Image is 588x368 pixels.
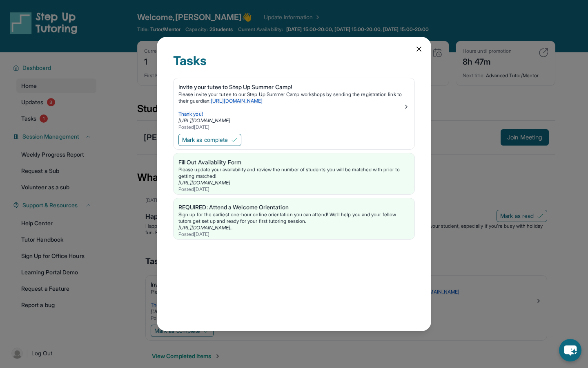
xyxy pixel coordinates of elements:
a: REQUIRED: Attend a Welcome OrientationSign up for the earliest one-hour online orientation you ca... [174,198,414,239]
div: Posted [DATE] [178,231,410,238]
div: Invite your tutee to Step Up Summer Camp! [178,83,403,91]
button: chat-button [559,339,581,361]
span: Mark as complete [182,136,228,144]
span: Thank you! [178,111,203,117]
div: Posted [DATE] [178,124,403,130]
div: Posted [DATE] [178,186,410,193]
div: Sign up for the earliest one-hour online orientation you can attend! We’ll help you and your fell... [178,211,410,224]
div: Tasks [173,53,415,78]
p: Please invite your tutee to our Step Up Summer Camp workshops by sending the registration link to... [178,91,403,104]
div: REQUIRED: Attend a Welcome Orientation [178,203,410,211]
div: Please update your availability and review the number of students you will be matched with prior ... [178,166,410,180]
a: [URL][DOMAIN_NAME] [178,117,230,123]
a: [URL][DOMAIN_NAME] [178,180,230,186]
a: [URL][DOMAIN_NAME].. [178,224,233,231]
div: Fill Out Availability Form [178,158,410,166]
a: Fill Out Availability FormPlease update your availability and review the number of students you w... [174,153,414,194]
button: Mark as complete [178,134,241,146]
img: Mark as complete [231,137,238,143]
a: [URL][DOMAIN_NAME] [211,98,263,104]
a: Invite your tutee to Step Up Summer Camp!Please invite your tutee to our Step Up Summer Camp work... [174,78,414,132]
